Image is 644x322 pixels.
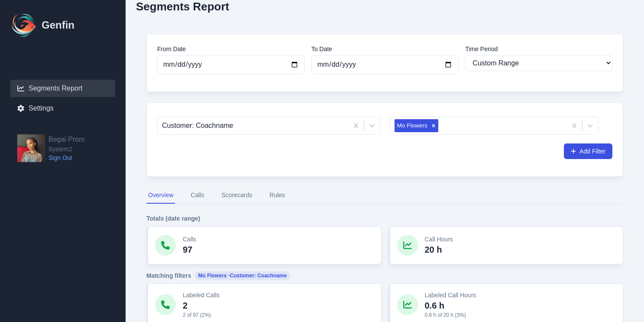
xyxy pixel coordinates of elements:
a: Settings [10,100,115,117]
p: 97 [183,244,196,256]
p: 2 of 97 (2%) [183,312,220,319]
h4: Matching filters [146,271,623,280]
img: Logo [10,11,38,39]
a: Segments Report [10,80,115,97]
span: Mo Flowers [194,271,290,280]
a: Sign Out [49,153,85,162]
button: Rules [268,187,287,204]
p: 0.6 h [425,299,476,312]
button: Add Filter [564,143,612,159]
span: · Customer: Coachname [228,272,287,279]
label: From Date [157,45,304,53]
h4: Totals (date range) [146,214,623,223]
h2: Begai Prom [49,134,85,145]
p: 20 h [425,244,453,256]
div: Remove Mo Flowers [429,119,438,132]
label: Time Period [465,45,612,53]
p: Calls [183,235,196,244]
button: Scorecards [220,187,254,204]
img: Begai Prom [17,134,45,162]
label: To Date [311,45,459,53]
h1: Genfin [42,18,74,32]
p: 0.6 h of 20 h (3%) [425,312,476,319]
button: Overview [146,187,175,204]
div: Mo Flowers [395,119,429,132]
p: Labeled Call Hours [425,291,476,299]
p: Call Hours [425,235,453,244]
p: Labeled Calls [183,291,220,299]
p: 2 [183,299,220,312]
span: System2 [49,145,85,153]
button: Calls [189,187,206,204]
